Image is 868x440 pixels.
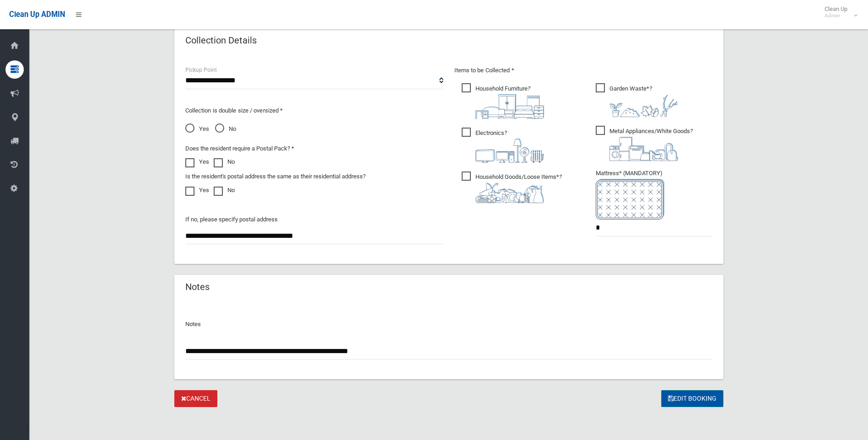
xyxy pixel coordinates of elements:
header: Collection Details [174,32,268,49]
label: Does the resident require a Postal Pack? * [185,143,294,154]
label: Yes [185,185,209,196]
label: No [214,156,235,167]
span: Household Furniture [462,83,544,119]
img: b13cc3517677393f34c0a387616ef184.png [475,182,544,203]
small: Admin [825,12,847,19]
span: Metal Appliances/White Goods [596,126,693,161]
i: ? [475,85,544,119]
i: ? [475,173,562,203]
button: Edit Booking [661,390,723,407]
p: Collection is double size / oversized * [185,105,443,116]
span: No [215,123,236,134]
a: Cancel [174,390,217,407]
label: Is the resident's postal address the same as their residential address? [185,171,366,182]
span: Clean Up ADMIN [9,10,65,19]
span: Electronics [462,128,544,163]
p: Items to be Collected * [454,65,712,76]
label: No [214,185,235,196]
i: ? [609,85,678,117]
span: Garden Waste* [596,83,678,117]
i: ? [475,129,544,163]
img: aa9efdbe659d29b613fca23ba79d85cb.png [475,94,544,119]
label: If no, please specify postal address [185,214,278,225]
img: e7408bece873d2c1783593a074e5cb2f.png [596,179,664,220]
span: Yes [185,123,209,134]
img: 4fd8a5c772b2c999c83690221e5242e0.png [609,94,678,117]
img: 36c1b0289cb1767239cdd3de9e694f19.png [609,137,678,161]
label: Yes [185,156,209,167]
span: Clean Up [820,5,857,19]
span: Household Goods/Loose Items* [462,172,562,203]
i: ? [609,128,693,161]
span: Mattress* (MANDATORY) [596,170,712,220]
header: Notes [174,278,221,296]
p: Notes [185,319,712,330]
img: 394712a680b73dbc3d2a6a3a7ffe5a07.png [475,139,544,163]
